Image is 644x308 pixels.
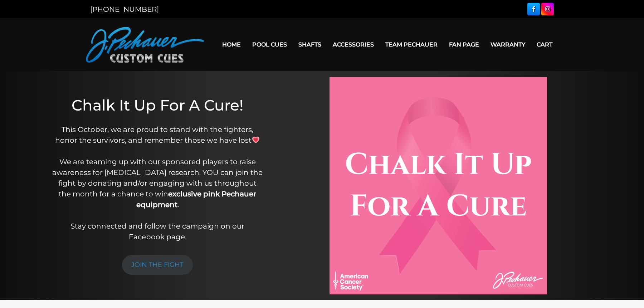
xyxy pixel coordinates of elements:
p: This October, we are proud to stand with the fighters, honor the survivors, and remember those we... [52,124,263,242]
a: [PHONE_NUMBER] [90,5,159,14]
a: Accessories [327,35,380,54]
img: Pechauer Custom Cues [86,27,204,63]
a: JOIN THE FIGHT [122,255,193,275]
a: Home [216,35,247,54]
strong: exclusive pink Pechauer equipment [136,190,257,209]
a: Fan Page [443,35,485,54]
a: Shafts [293,35,327,54]
a: Team Pechauer [380,35,443,54]
a: Pool Cues [247,35,293,54]
h1: Chalk It Up For A Cure! [52,96,263,114]
a: Cart [531,35,558,54]
img: 💗 [252,136,259,143]
a: Warranty [485,35,531,54]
